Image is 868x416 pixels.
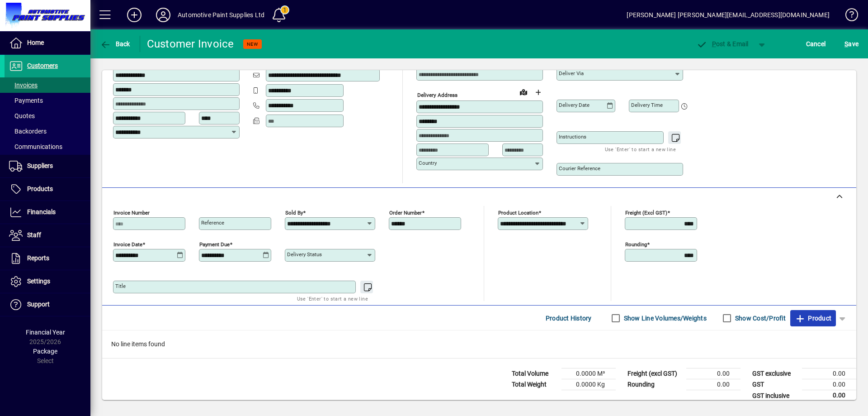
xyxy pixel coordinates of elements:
[748,368,802,379] td: GST exclusive
[5,270,90,293] a: Settings
[733,314,786,323] label: Show Cost/Profit
[516,85,531,99] a: View on map
[5,108,90,124] a: Quotes
[9,143,62,150] span: Communications
[5,139,90,154] a: Communications
[842,36,861,52] button: Save
[27,231,41,239] span: Staff
[498,210,538,216] mat-label: Product location
[9,97,43,104] span: Payments
[27,39,44,46] span: Home
[27,62,58,69] span: Customers
[507,368,561,379] td: Total Volume
[844,37,859,51] span: ave
[5,224,90,247] a: Staff
[561,368,616,379] td: 0.0000 M³
[120,7,149,23] button: Add
[100,40,130,48] span: Back
[285,210,303,216] mat-label: Sold by
[419,160,437,166] mat-label: Country
[287,251,322,258] mat-label: Delivery status
[113,210,150,216] mat-label: Invoice number
[149,7,178,23] button: Profile
[748,390,802,402] td: GST inclusive
[790,310,836,326] button: Product
[623,379,686,390] td: Rounding
[625,210,667,216] mat-label: Freight (excl GST)
[559,70,584,77] mat-label: Deliver via
[802,368,856,379] td: 0.00
[559,165,600,172] mat-label: Courier Reference
[839,2,857,31] a: Knowledge Base
[27,277,50,285] span: Settings
[559,134,586,140] mat-label: Instructions
[507,379,561,390] td: Total Weight
[5,247,90,270] a: Reports
[5,178,90,201] a: Products
[748,379,802,390] td: GST
[5,93,90,108] a: Payments
[806,37,826,51] span: Cancel
[9,112,35,120] span: Quotes
[102,330,856,358] div: No line items found
[559,102,590,108] mat-label: Delivery date
[795,311,831,325] span: Product
[686,379,741,390] td: 0.00
[33,348,57,355] span: Package
[561,379,616,390] td: 0.0000 Kg
[5,77,90,93] a: Invoices
[201,220,224,226] mat-label: Reference
[802,379,856,390] td: 0.00
[115,283,126,289] mat-label: Title
[5,124,90,139] a: Backorders
[5,32,90,54] a: Home
[113,241,142,248] mat-label: Invoice date
[5,155,90,177] a: Suppliers
[631,102,663,108] mat-label: Delivery time
[389,210,422,216] mat-label: Order number
[844,40,848,48] span: S
[27,254,49,262] span: Reports
[531,85,545,100] button: Choose address
[9,81,38,89] span: Invoices
[5,293,90,316] a: Support
[627,8,830,22] div: [PERSON_NAME] [PERSON_NAME][EMAIL_ADDRESS][DOMAIN_NAME]
[542,310,595,326] button: Product History
[804,36,828,52] button: Cancel
[546,311,592,325] span: Product History
[9,128,47,135] span: Backorders
[297,293,368,304] mat-hint: Use 'Enter' to start a new line
[27,301,50,308] span: Support
[178,8,264,22] div: Automotive Paint Supplies Ltd
[696,40,749,48] span: ost & Email
[692,36,753,52] button: Post & Email
[686,368,741,379] td: 0.00
[98,36,132,52] button: Back
[147,37,234,51] div: Customer Invoice
[605,144,676,154] mat-hint: Use 'Enter' to start a new line
[5,201,90,224] a: Financials
[622,314,707,323] label: Show Line Volumes/Weights
[27,162,53,169] span: Suppliers
[623,368,686,379] td: Freight (excl GST)
[27,208,56,215] span: Financials
[199,241,230,248] mat-label: Payment due
[247,41,258,47] span: NEW
[27,185,53,192] span: Products
[90,36,140,52] app-page-header-button: Back
[26,329,65,336] span: Financial Year
[712,40,716,48] span: P
[625,241,647,248] mat-label: Rounding
[802,390,856,402] td: 0.00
